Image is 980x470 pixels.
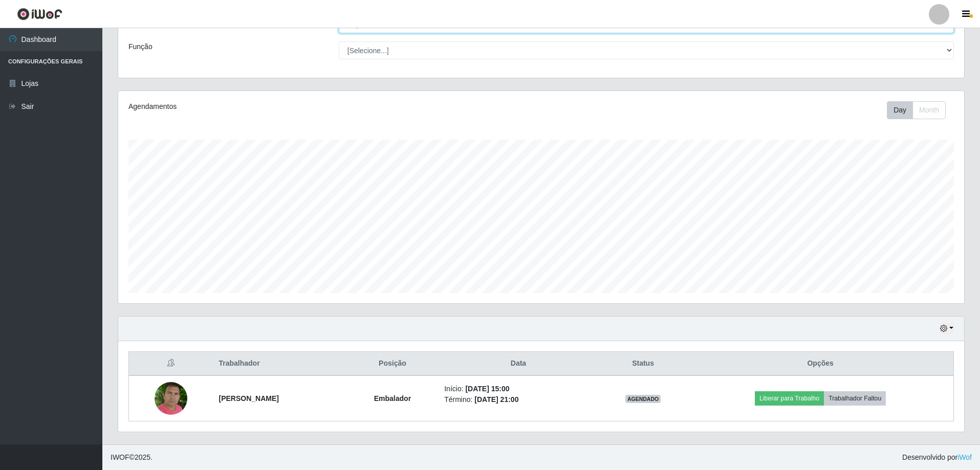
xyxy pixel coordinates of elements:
th: Status [599,352,688,376]
th: Trabalhador [212,352,346,376]
strong: Embalador [374,394,411,402]
time: [DATE] 21:00 [474,395,518,404]
div: First group [887,101,946,119]
a: iWof [957,453,972,461]
span: IWOF [111,453,129,461]
time: [DATE] 15:00 [465,385,509,393]
th: Posição [347,352,439,376]
span: AGENDADO [625,395,661,403]
th: Opções [687,352,953,376]
strong: [PERSON_NAME] [219,394,278,402]
button: Trabalhador Faltou [824,391,886,406]
li: Término: [444,394,593,405]
button: Liberar para Trabalho [755,391,824,406]
div: Agendamentos [128,101,464,112]
span: Desenvolvido por [902,452,972,463]
th: Data [438,352,599,376]
img: 1750751041677.jpeg [155,380,187,417]
label: Função [128,41,153,52]
img: CoreUI Logo [17,8,62,20]
button: Day [887,101,913,119]
span: © 2025 . [111,452,153,463]
div: Toolbar with button groups [887,101,954,119]
button: Month [912,101,946,119]
li: Início: [444,384,593,394]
